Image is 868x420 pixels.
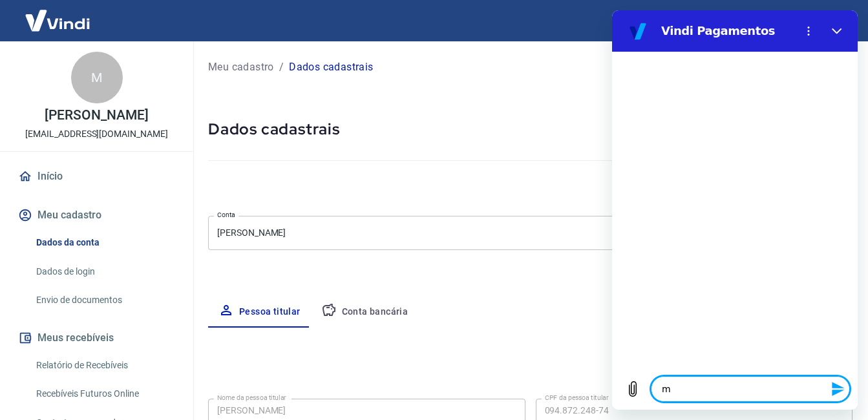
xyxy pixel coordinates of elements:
a: Meu cadastro [208,59,274,75]
button: Pessoa titular [208,297,311,328]
button: Meu cadastro [16,201,178,229]
iframe: Janela de mensagens [612,10,858,410]
p: / [279,59,284,75]
p: Dados cadastrais [289,59,373,75]
a: Envio de documentos [31,287,178,313]
p: [PERSON_NAME] [45,109,148,122]
h5: Dados cadastrais [208,119,852,140]
img: Vindi [16,1,100,40]
button: Meus recebíveis [16,324,178,352]
label: Conta [217,210,235,220]
a: Dados da conta [31,229,178,256]
a: Dados de login [31,258,178,285]
p: [EMAIL_ADDRESS][DOMAIN_NAME] [25,127,168,141]
label: Nome da pessoa titular [217,393,286,403]
label: CPF da pessoa titular [545,393,609,403]
a: Relatório de Recebíveis [31,352,178,379]
div: [PERSON_NAME] [208,216,852,250]
button: Sair [806,9,852,33]
button: Conta bancária [311,297,419,328]
a: Início [16,162,178,191]
a: Recebíveis Futuros Online [31,381,178,407]
div: M [71,52,123,103]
